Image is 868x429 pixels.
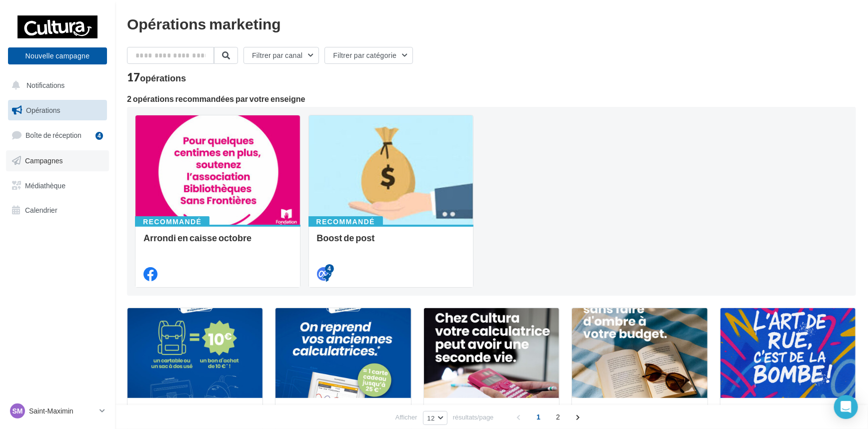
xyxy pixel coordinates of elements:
[95,132,103,140] div: 4
[834,395,858,419] div: Open Intercom Messenger
[26,81,64,89] span: Notifications
[6,150,109,171] a: Campagnes
[550,409,566,425] span: 2
[143,233,292,253] div: Arrondi en caisse octobre
[12,406,23,416] span: SM
[25,181,65,189] span: Médiathèque
[6,175,109,196] a: Médiathèque
[6,75,105,96] button: Notifications
[308,216,383,227] div: Recommandé
[25,206,57,214] span: Calendrier
[6,100,109,121] a: Opérations
[6,124,109,146] a: Boîte de réception4
[29,406,95,416] p: Saint-Maximin
[325,264,334,273] div: 4
[26,106,60,114] span: Opérations
[324,47,413,64] button: Filtrer par catégorie
[453,413,494,422] span: résultats/page
[127,72,186,83] div: 17
[6,200,109,221] a: Calendrier
[127,16,856,31] div: Opérations marketing
[140,73,186,82] div: opérations
[135,216,209,227] div: Recommandé
[8,47,107,64] button: Nouvelle campagne
[423,411,447,425] button: 12
[25,156,63,165] span: Campagnes
[8,402,107,421] a: SM Saint-Maximin
[25,131,81,139] span: Boîte de réception
[427,414,435,422] span: 12
[127,95,856,103] div: 2 opérations recommandées par votre enseigne
[317,233,465,253] div: Boost de post
[530,409,546,425] span: 1
[243,47,319,64] button: Filtrer par canal
[395,413,417,422] span: Afficher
